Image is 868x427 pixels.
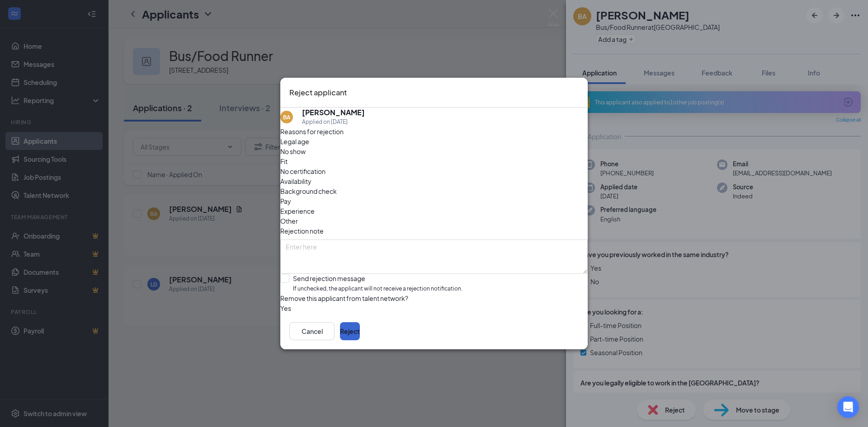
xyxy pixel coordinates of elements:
[280,156,288,166] span: Fit
[837,396,859,418] div: Open Intercom Messenger
[280,206,315,216] span: Experience
[280,146,306,156] span: No show
[302,117,365,127] div: Applied on [DATE]
[280,294,408,302] span: Remove this applicant from talent network?
[302,108,365,117] h5: [PERSON_NAME]
[280,176,311,186] span: Availability
[340,322,360,340] button: Reject
[283,113,290,121] div: BA
[280,196,291,206] span: Pay
[280,216,298,226] span: Other
[280,303,291,313] span: Yes
[280,186,337,196] span: Background check
[289,322,335,340] button: Cancel
[280,136,309,146] span: Legal age
[280,227,324,235] span: Rejection note
[289,87,347,99] h3: Reject applicant
[280,127,344,136] span: Reasons for rejection
[280,166,325,176] span: No certification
